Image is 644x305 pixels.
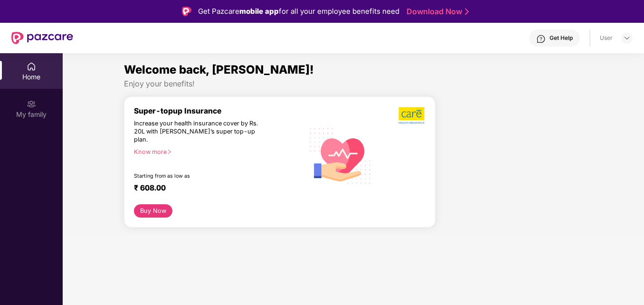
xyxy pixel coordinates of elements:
div: Enjoy your benefits! [124,79,583,89]
div: ₹ 608.00 [134,183,294,195]
div: Know more [134,148,298,155]
img: svg+xml;base64,PHN2ZyBpZD0iRHJvcGRvd24tMzJ4MzIiIHhtbG5zPSJodHRwOi8vd3d3LnczLm9yZy8yMDAwL3N2ZyIgd2... [623,34,631,42]
a: Download Now [407,7,466,17]
div: User [600,34,613,42]
img: svg+xml;base64,PHN2ZyB3aWR0aD0iMjAiIGhlaWdodD0iMjAiIHZpZXdCb3g9IjAgMCAyMCAyMCIgZmlsbD0ibm9uZSIgeG... [27,99,36,109]
img: svg+xml;base64,PHN2ZyBpZD0iSGVscC0zMngzMiIgeG1sbnM9Imh0dHA6Ly93d3cudzMub3JnLzIwMDAvc3ZnIiB3aWR0aD... [536,34,546,44]
span: Welcome back, [PERSON_NAME]! [124,63,314,76]
div: Increase your health insurance cover by Rs. 20L with [PERSON_NAME]’s super top-up plan. [134,120,263,144]
img: New Pazcare Logo [11,32,73,44]
div: Get Help [549,34,573,42]
div: Starting from as low as [134,173,264,180]
div: Get Pazcare for all your employee benefits need [198,6,399,17]
span: right [167,149,172,154]
button: Buy Now [134,204,172,218]
img: Stroke [465,7,469,17]
div: Super-topup Insurance [134,106,304,115]
img: Logo [182,7,191,16]
strong: mobile app [239,7,279,16]
img: svg+xml;base64,PHN2ZyBpZD0iSG9tZSIgeG1sbnM9Imh0dHA6Ly93d3cudzMub3JnLzIwMDAvc3ZnIiB3aWR0aD0iMjAiIG... [27,62,36,71]
img: b5dec4f62d2307b9de63beb79f102df3.png [398,106,426,124]
img: svg+xml;base64,PHN2ZyB4bWxucz0iaHR0cDovL3d3dy53My5vcmcvMjAwMC9zdmciIHhtbG5zOnhsaW5rPSJodHRwOi8vd3... [304,118,377,192]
